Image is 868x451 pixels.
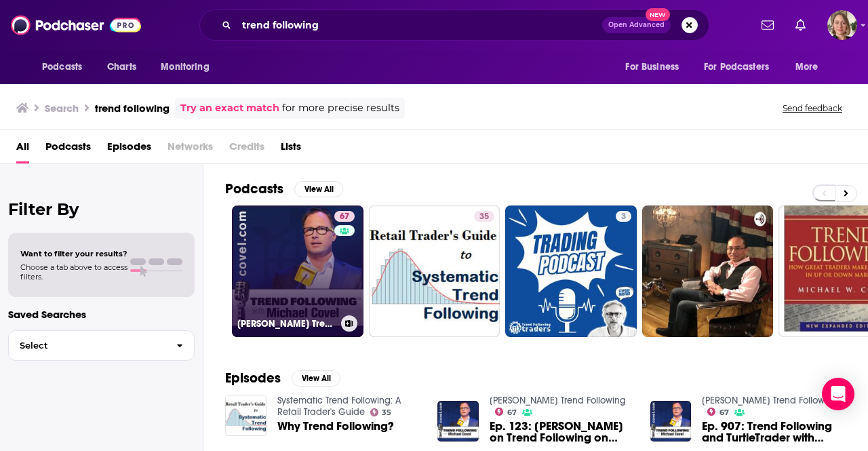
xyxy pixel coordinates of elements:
[474,211,494,222] a: 35
[505,205,637,337] a: 3
[822,378,854,410] div: Open Intercom Messenger
[334,211,355,222] a: 67
[827,10,857,40] span: Logged in as AriFortierPr
[225,395,267,436] img: Why Trend Following?
[616,211,631,222] a: 3
[490,420,634,444] span: Ep. 123: [PERSON_NAME] on Trend Following on Trend Following Radio
[9,341,165,350] span: Select
[232,205,363,337] a: 67[PERSON_NAME] Trend Following
[8,330,195,361] button: Select
[225,370,340,387] a: EpisodesView All
[151,54,226,80] button: open menu
[20,249,127,258] span: Want to filter your results?
[369,205,500,337] a: 35
[702,420,846,444] span: Ep. 907: Trend Following and TurtleTrader with [PERSON_NAME] on Trend Following
[495,408,517,416] a: 67
[437,401,479,442] img: Ep. 123: Michael Covel on Trend Following on Trend Following Radio
[382,410,391,416] span: 35
[225,180,343,197] a: PodcastsView All
[45,102,79,115] h3: Search
[167,136,213,163] span: Networks
[827,10,857,40] button: Show profile menu
[292,370,340,387] button: View All
[16,136,29,163] a: All
[479,210,489,224] span: 35
[8,199,195,219] h2: Filter By
[790,14,811,37] a: Show notifications dropdown
[778,102,846,114] button: Send feedback
[707,408,729,416] a: 67
[282,100,399,116] span: for more precise results
[33,54,100,80] button: open menu
[795,58,818,77] span: More
[625,58,679,77] span: For Business
[370,408,392,416] a: 35
[646,8,670,21] span: New
[20,262,127,281] span: Choose a tab above to access filters.
[98,54,144,80] a: Charts
[11,12,141,38] img: Podchaser - Follow, Share and Rate Podcasts
[225,180,283,197] h2: Podcasts
[8,308,195,321] p: Saved Searches
[199,9,709,41] div: Search podcasts, credits, & more...
[621,210,626,224] span: 3
[490,420,634,444] a: Ep. 123: Michael Covel on Trend Following on Trend Following Radio
[695,54,789,80] button: open menu
[42,58,82,77] span: Podcasts
[340,210,349,224] span: 67
[107,58,136,77] span: Charts
[225,370,281,387] h2: Episodes
[277,420,394,432] a: Why Trend Following?
[490,395,626,406] a: Michael Covel's Trend Following
[602,17,671,33] button: Open AdvancedNew
[704,58,769,77] span: For Podcasters
[95,102,170,115] h3: trend following
[827,10,857,40] img: User Profile
[616,54,696,80] button: open menu
[702,420,846,444] a: Ep. 907: Trend Following and TurtleTrader with Michael Covel on Trend Following
[237,318,336,330] h3: [PERSON_NAME] Trend Following
[277,395,401,418] a: Systematic Trend Following: A Retail Trader's Guide
[161,58,209,77] span: Monitoring
[608,22,665,28] span: Open Advanced
[786,54,835,80] button: open menu
[507,410,517,416] span: 67
[719,410,729,416] span: 67
[650,401,692,442] img: Ep. 907: Trend Following and TurtleTrader with Michael Covel on Trend Following
[756,14,779,37] a: Show notifications dropdown
[229,136,264,163] span: Credits
[107,136,151,163] a: Episodes
[294,181,343,197] button: View All
[281,136,301,163] a: Lists
[237,14,602,36] input: Search podcasts, credits, & more...
[180,100,279,116] a: Try an exact match
[702,395,838,406] a: Michael Covel's Trend Following
[45,136,91,163] a: Podcasts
